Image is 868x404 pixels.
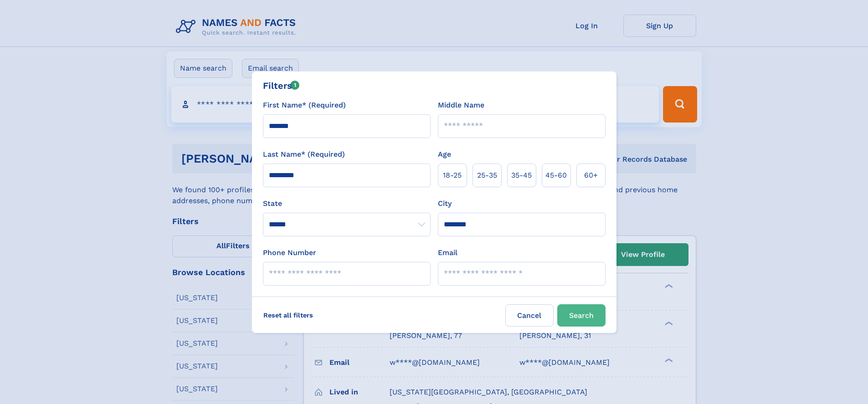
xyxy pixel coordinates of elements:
label: City [438,198,452,209]
span: 18‑25 [443,170,462,181]
span: 25‑35 [477,170,497,181]
label: Phone Number [263,247,316,258]
label: Last Name* (Required) [263,149,345,160]
label: Age [438,149,451,160]
button: Search [557,304,606,327]
label: Email [438,247,457,258]
label: First Name* (Required) [263,100,346,111]
label: Middle Name [438,100,484,111]
span: 60+ [584,170,598,181]
label: Reset all filters [257,304,319,326]
label: Cancel [505,304,554,327]
span: 35‑45 [511,170,532,181]
span: 45‑60 [545,170,567,181]
label: State [263,198,431,209]
div: Filters [263,79,300,92]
